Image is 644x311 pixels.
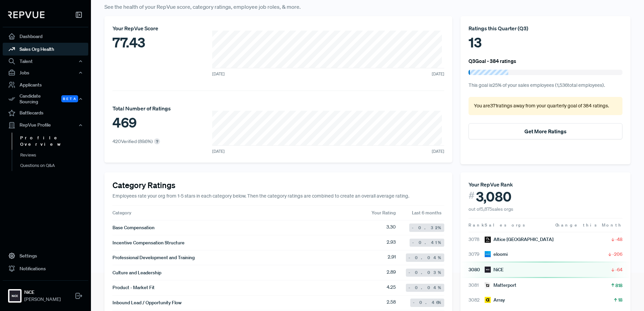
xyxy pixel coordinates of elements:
span: -206 [612,251,622,257]
span: Inbound Lead / Opportunity Flow [112,299,182,306]
span: 2.89 [387,269,396,277]
div: Matterport [485,282,516,289]
img: RepVue [8,11,44,18]
div: Total Number of Ratings [112,104,171,112]
span: Product - Market Fit [112,284,155,291]
a: Dashboard [3,30,88,43]
span: # [469,188,475,202]
span: [PERSON_NAME] [24,296,61,303]
a: Notifications [3,262,88,275]
span: -0.41 % [412,240,442,246]
img: NiCE [485,267,491,273]
span: Your RepVue Rank [469,181,513,188]
div: NiCE [485,266,504,273]
span: 2.93 [387,239,396,247]
span: 2.58 [387,299,396,307]
span: 18 [618,297,622,303]
button: Get More Ratings [469,123,622,139]
a: Sales Org Health [3,43,88,56]
span: -48 [615,236,622,243]
span: 3,080 [476,188,512,205]
span: Rank [469,222,485,228]
span: Sales orgs [485,222,526,228]
img: Array [485,297,491,303]
span: [DATE] [432,71,444,77]
span: Culture and Leadership [112,269,161,276]
img: NiCE [9,290,20,301]
span: -0.46 % [413,300,442,306]
span: 3079 [469,251,485,258]
p: You are 371 ratings away from your quarterly goal of 384 ratings . [474,102,617,110]
span: Beta [61,95,78,102]
a: Profile Overview [12,133,97,150]
span: Your Rating [372,210,396,216]
a: NiCENiCE[PERSON_NAME] [3,280,88,306]
span: 3081 [469,282,485,289]
span: -0.04 % [409,285,442,291]
strong: NiCE [24,289,61,296]
div: Your RepVue Score [112,24,177,32]
p: See the health of your RepVue score, category ratings, employee job roles, & more. [104,3,631,11]
span: -0.32 % [412,225,442,231]
span: 3080 [469,266,485,273]
span: 4.25 [387,284,396,292]
a: Battlecards [3,107,88,119]
span: 818 [615,282,622,289]
div: Candidate Sourcing [3,91,88,107]
span: Change this Month [555,222,622,228]
p: Employees rate your org from 1-5 stars in each category below. Then the category ratings are comb... [112,193,444,200]
img: Altice USA [485,237,491,243]
div: Altice [GEOGRAPHIC_DATA] [485,236,553,243]
button: Talent [3,56,88,67]
a: Settings [3,249,88,262]
span: -64 [615,266,622,273]
span: 2.91 [388,253,396,262]
h6: Q3 Goal - 384 ratings [469,58,516,64]
p: This goal is 25 % of your sales employees ( 1,536 total employees). [469,82,622,89]
img: eloomi [485,251,491,257]
span: Last 6 months [412,209,444,216]
span: -0.04 % [409,255,442,261]
a: Reviews [12,150,97,161]
span: [DATE] [212,148,225,154]
span: -0.03 % [409,270,442,276]
div: 469 [112,112,171,133]
span: 3.30 [386,223,396,232]
button: Jobs [3,67,88,78]
button: RepVue Profile [3,119,88,131]
div: Ratings this Quarter ( Q3 ) [469,24,622,32]
p: 420 Verified ( 89.6 %) [112,138,153,145]
div: 77.43 [112,32,177,53]
span: [DATE] [432,148,444,154]
div: Array [485,297,505,304]
div: 13 [469,32,622,53]
span: [DATE] [212,71,225,77]
span: Professional Development and Training [112,254,195,261]
span: Category [112,210,131,216]
div: ? [154,138,160,144]
a: Questions on Q&A [12,160,97,171]
button: Candidate Sourcing Beta [3,91,88,107]
span: out of 5,875 sales orgs [469,206,513,212]
span: 3082 [469,297,485,304]
img: Matterport [485,282,491,288]
div: eloomi [485,251,508,258]
a: Applicants [3,78,88,91]
span: 3078 [469,236,485,243]
span: Incentive Compensation Structure [112,239,185,246]
h4: Category Ratings [112,180,444,190]
span: Base Compensation [112,224,155,231]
